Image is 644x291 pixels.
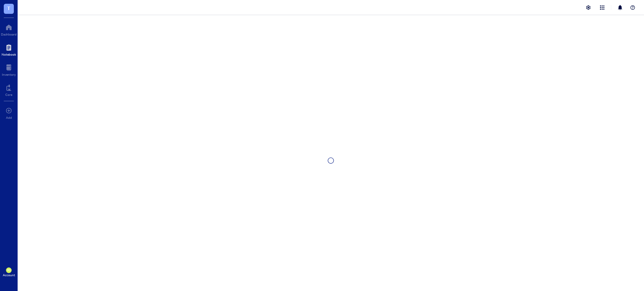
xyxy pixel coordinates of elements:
[7,269,10,272] span: PO
[2,63,16,76] a: Inventory
[1,32,17,36] div: Dashboard
[5,83,12,96] a: Core
[2,42,16,56] a: Notebook
[3,273,15,277] div: Account
[2,52,16,56] div: Notebook
[5,93,12,96] div: Core
[1,22,17,36] a: Dashboard
[6,116,12,119] div: Add
[2,73,16,76] div: Inventory
[7,4,10,12] span: T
